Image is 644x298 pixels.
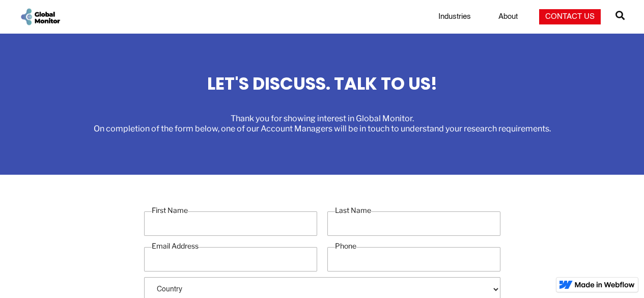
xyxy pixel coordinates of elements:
[94,114,551,134] div: Thank you for showing interest in Global Monitor. On completion of the form below, one of our Acc...
[492,12,524,22] a: About
[152,241,199,251] label: Email Address
[335,205,371,215] label: Last Name
[615,7,625,27] a: 
[615,8,625,22] span: 
[539,9,601,24] a: Contact Us
[432,12,477,22] a: Industries
[335,241,356,251] label: Phone
[152,205,188,215] label: First Name
[19,7,61,26] a: home
[575,282,635,288] img: Made in Webflow
[207,71,437,96] strong: LET'S DISCUSS. TALK TO US!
